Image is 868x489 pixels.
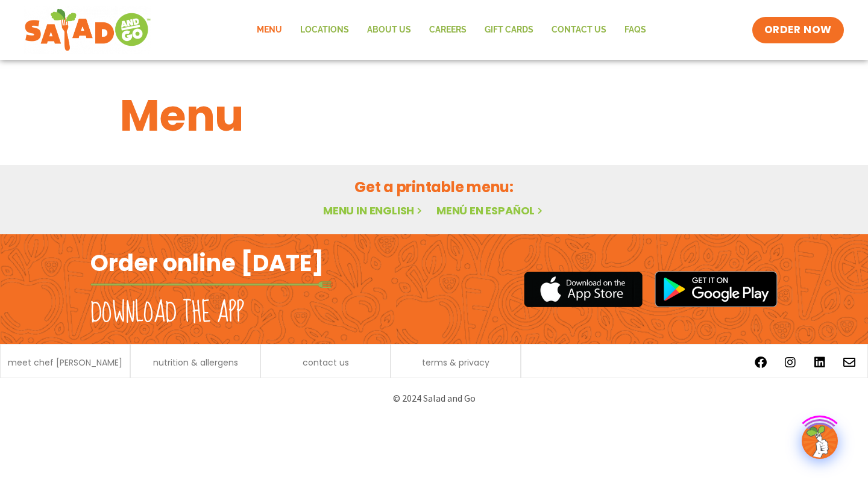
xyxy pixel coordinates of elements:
a: Locations [291,16,358,44]
a: Menu in English [323,203,424,218]
nav: Menu [248,16,655,44]
p: © 2024 Salad and Go [96,390,772,406]
a: Careers [420,16,476,44]
a: GIFT CARDS [476,16,542,44]
img: google_play [655,271,778,307]
img: fork [90,281,332,288]
a: Menu [248,16,291,44]
a: terms & privacy [422,358,489,367]
a: Contact Us [542,16,615,44]
a: contact us [303,358,349,367]
h1: Menu [120,83,748,148]
h2: Download the app [90,296,244,330]
img: new-SAG-logo-768×292 [24,6,151,54]
a: About Us [358,16,420,44]
a: meet chef [PERSON_NAME] [8,358,122,367]
img: appstore [524,270,643,309]
a: nutrition & allergens [153,358,238,367]
a: FAQs [615,16,655,44]
span: ORDER NOW [764,23,832,37]
a: Menú en español [436,203,545,218]
h2: Order online [DATE] [90,248,324,278]
h2: Get a printable menu: [120,176,748,198]
a: ORDER NOW [752,17,844,43]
